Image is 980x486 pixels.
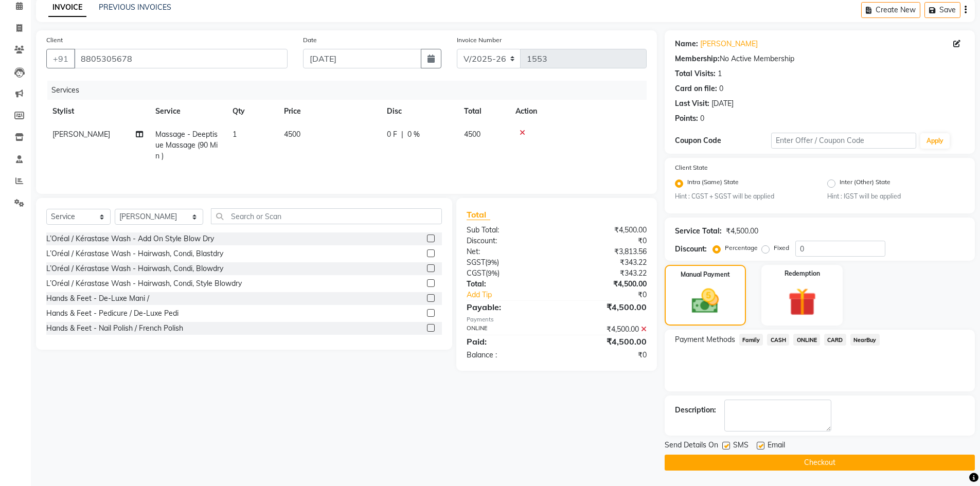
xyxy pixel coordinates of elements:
div: ₹4,500.00 [557,335,654,348]
div: ₹4,500.00 [557,301,654,313]
label: Redemption [785,269,820,278]
label: Client [46,35,63,45]
div: Paid: [459,335,557,348]
div: ₹343.22 [557,268,654,279]
div: Description: [675,405,716,416]
th: Qty [226,100,278,123]
div: ₹4,500.00 [557,324,654,335]
label: Fixed [774,243,789,253]
th: Disc [381,100,458,123]
label: Invoice Number [457,35,502,45]
label: Inter (Other) State [840,177,890,190]
div: Payments [467,315,646,324]
span: | [401,129,403,140]
small: Hint : IGST will be applied [827,192,965,201]
label: Intra (Same) State [687,177,739,190]
span: Massage - Deeptisue Massage (90 Min ) [155,130,218,160]
input: Enter Offer / Coupon Code [771,133,916,149]
span: CASH [767,334,789,346]
img: _gift.svg [779,284,825,319]
label: Manual Payment [681,270,730,279]
span: [PERSON_NAME] [52,130,110,139]
span: Email [768,440,785,453]
div: Coupon Code [675,135,772,146]
div: [DATE] [711,98,734,109]
span: Payment Methods [675,334,735,345]
div: Hands & Feet - Nail Polish / French Polish [46,323,183,334]
div: ₹343.22 [557,257,654,268]
div: Services [47,81,654,100]
span: 0 F [387,129,397,140]
div: ₹0 [557,236,654,246]
span: Send Details On [665,440,718,453]
input: Search by Name/Mobile/Email/Code [74,49,288,68]
div: ( ) [459,257,557,268]
div: Total: [459,279,557,290]
th: Total [458,100,509,123]
th: Service [149,100,226,123]
span: Total [467,209,490,220]
a: [PERSON_NAME] [700,39,758,49]
span: SMS [733,440,749,453]
small: Hint : CGST + SGST will be applied [675,192,812,201]
button: +91 [46,49,75,68]
span: 4500 [284,130,300,139]
div: ₹3,813.56 [557,246,654,257]
div: Service Total: [675,226,722,237]
span: CARD [824,334,846,346]
div: Name: [675,39,698,49]
div: ( ) [459,268,557,279]
input: Search or Scan [211,208,442,224]
button: Create New [861,2,920,18]
span: 9% [488,269,497,277]
span: Family [739,334,763,346]
div: Balance : [459,350,557,361]
label: Percentage [725,243,758,253]
span: 1 [233,130,237,139]
div: ONLINE [459,324,557,335]
div: ₹4,500.00 [726,226,758,237]
label: Client State [675,163,708,172]
div: 0 [719,83,723,94]
div: Discount: [675,244,707,255]
span: CGST [467,268,486,278]
div: Net: [459,246,557,257]
span: NearBuy [850,334,880,346]
button: Apply [920,133,950,149]
div: Sub Total: [459,225,557,236]
div: Last Visit: [675,98,709,109]
div: ₹4,500.00 [557,225,654,236]
div: L’Oréal / Kérastase Wash - Hairwash, Condi, Blowdry [46,263,223,274]
div: ₹0 [557,350,654,361]
div: Total Visits: [675,68,716,79]
button: Checkout [665,455,975,471]
label: Date [303,35,317,45]
div: Discount: [459,236,557,246]
div: ₹4,500.00 [557,279,654,290]
div: Hands & Feet - Pedicure / De-Luxe Pedi [46,308,179,319]
span: 0 % [407,129,420,140]
button: Save [924,2,960,18]
a: PREVIOUS INVOICES [99,3,171,12]
span: 9% [487,258,497,266]
div: Card on file: [675,83,717,94]
div: Hands & Feet - De-Luxe Mani / [46,293,149,304]
div: 1 [718,68,722,79]
th: Action [509,100,647,123]
div: 0 [700,113,704,124]
div: No Active Membership [675,53,965,64]
div: L’Oréal / Kérastase Wash - Hairwash, Condi, Style Blowdry [46,278,242,289]
div: Points: [675,113,698,124]
div: L’Oréal / Kérastase Wash - Add On Style Blow Dry [46,233,214,244]
div: L’Oréal / Kérastase Wash - Hairwash, Condi, Blastdry [46,248,223,259]
div: Payable: [459,301,557,313]
div: Membership: [675,53,720,64]
th: Stylist [46,100,149,123]
span: 4500 [464,130,480,139]
span: SGST [467,258,485,267]
a: Add Tip [459,290,573,300]
span: ONLINE [793,334,820,346]
th: Price [278,100,381,123]
img: _cash.svg [683,285,727,317]
div: ₹0 [573,290,654,300]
